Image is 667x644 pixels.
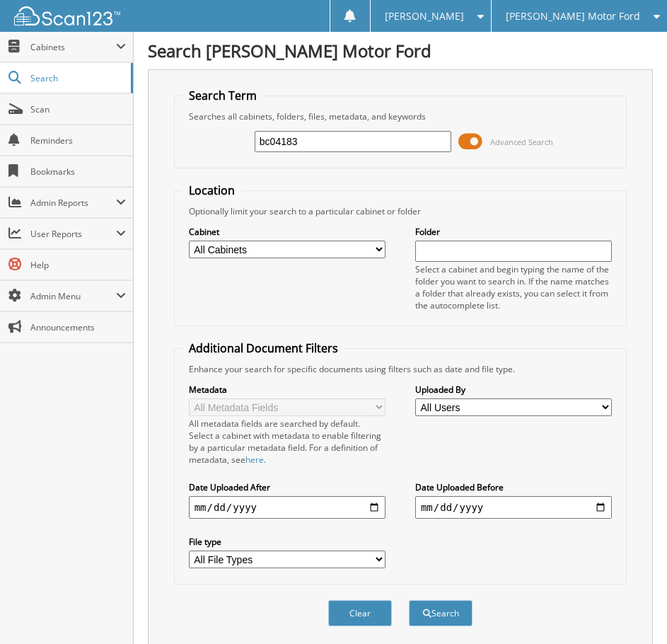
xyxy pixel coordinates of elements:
[189,496,385,519] input: start
[182,110,620,122] div: Searches all cabinets, folders, files, metadata, and keywords
[189,481,385,493] label: Date Uploaded After
[385,12,464,21] span: [PERSON_NAME]
[415,496,612,519] input: end
[415,481,612,493] label: Date Uploaded Before
[415,226,612,238] label: Folder
[30,72,124,84] span: Search
[182,88,264,103] legend: Search Term
[30,41,116,53] span: Cabinets
[182,340,345,356] legend: Additional Document Filters
[328,600,392,626] button: Clear
[506,12,640,21] span: [PERSON_NAME] Motor Ford
[30,321,126,333] span: Announcements
[189,384,385,396] label: Metadata
[189,418,385,466] div: All metadata fields are searched by default. Select a cabinet with metadata to enable filtering b...
[30,259,126,271] span: Help
[182,363,620,375] div: Enhance your search for specific documents using filters such as date and file type.
[596,576,667,644] iframe: Chat Widget
[30,228,116,240] span: User Reports
[30,290,116,302] span: Admin Menu
[245,454,264,466] a: here
[409,600,472,626] button: Search
[182,183,242,198] legend: Location
[30,197,116,209] span: Admin Reports
[30,166,126,178] span: Bookmarks
[415,263,612,311] div: Select a cabinet and begin typing the name of the folder you want to search in. If the name match...
[415,384,612,396] label: Uploaded By
[30,134,126,146] span: Reminders
[30,103,126,115] span: Scan
[14,6,120,25] img: scan123-logo-white.svg
[490,137,553,147] span: Advanced Search
[182,205,620,217] div: Optionally limit your search to a particular cabinet or folder
[189,226,385,238] label: Cabinet
[189,536,385,548] label: File type
[148,39,653,62] h1: Search [PERSON_NAME] Motor Ford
